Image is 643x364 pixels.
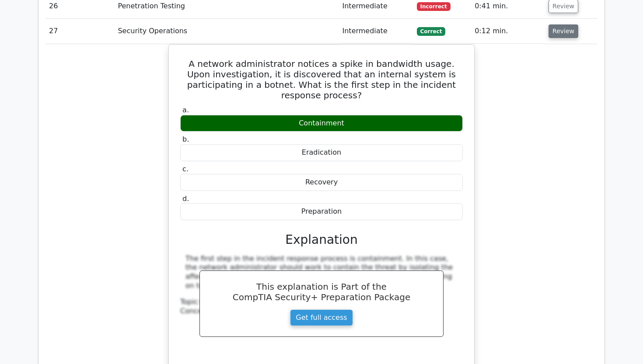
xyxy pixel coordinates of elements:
td: Security Operations [114,19,339,44]
div: Recovery [180,174,463,191]
span: a. [182,106,189,114]
h3: Explanation [185,232,458,247]
td: 0:12 min. [471,19,545,44]
h5: A network administrator notices a spike in bandwidth usage. Upon investigation, it is discovered ... [179,59,464,101]
td: 27 [45,19,114,44]
span: Correct [417,27,445,36]
div: Containment [180,115,463,132]
div: Preparation [180,203,463,220]
span: b. [182,135,189,143]
a: Get full access [290,309,353,326]
span: d. [182,194,189,203]
div: Concept: [180,307,463,316]
button: Review [549,24,578,38]
div: Topic: [180,298,463,307]
td: Intermediate [339,19,413,44]
span: c. [182,165,189,173]
div: The first step in the incident response process is containment. In this case, the network adminis... [185,254,458,291]
div: Eradication [180,144,463,161]
span: Incorrect [417,2,451,11]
